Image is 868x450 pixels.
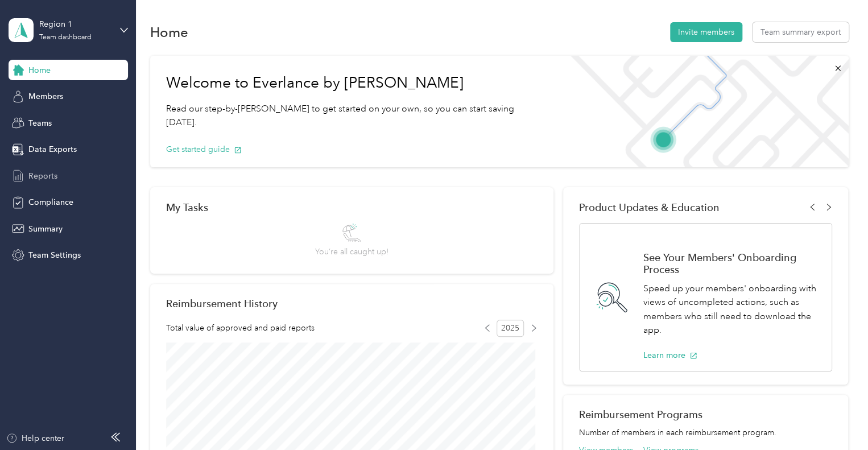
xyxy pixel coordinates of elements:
[753,22,849,42] button: Team summary export
[166,143,242,155] button: Get started guide
[670,22,742,42] button: Invite members
[39,18,110,30] div: Region 1
[559,56,848,167] img: Welcome to everlance
[6,432,64,444] button: Help center
[166,201,538,213] div: My Tasks
[643,349,697,361] button: Learn more
[150,26,188,38] h1: Home
[579,427,832,439] p: Number of members in each reimbursement program.
[28,196,73,208] span: Compliance
[643,251,820,275] h1: See Your Members' Onboarding Process
[643,282,820,337] p: Speed up your members' onboarding with views of uncompleted actions, such as members who still ne...
[28,143,77,155] span: Data Exports
[39,34,92,41] div: Team dashboard
[28,170,57,182] span: Reports
[166,74,544,92] h1: Welcome to Everlance by [PERSON_NAME]
[28,223,63,235] span: Summary
[28,117,52,129] span: Teams
[166,322,315,334] span: Total value of approved and paid reports
[166,102,544,130] p: Read our step-by-[PERSON_NAME] to get started on your own, so you can start saving [DATE].
[28,64,51,76] span: Home
[166,298,278,309] h2: Reimbursement History
[28,249,81,261] span: Team Settings
[579,201,720,213] span: Product Updates & Education
[28,90,63,102] span: Members
[315,246,388,258] span: You’re all caught up!
[579,408,832,420] h2: Reimbursement Programs
[497,320,524,337] span: 2025
[804,386,868,450] iframe: Everlance-gr Chat Button Frame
